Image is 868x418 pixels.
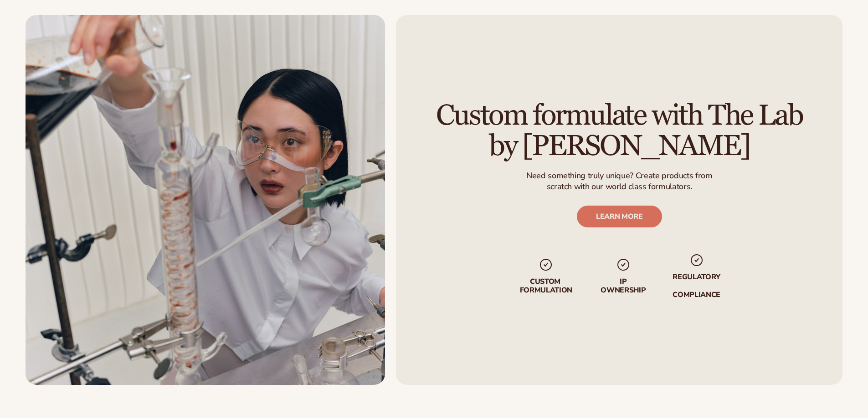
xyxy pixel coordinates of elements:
p: Need something truly unique? Create products from [526,171,712,181]
a: LEARN MORE [576,206,662,227]
img: checkmark_svg [539,257,553,272]
p: IP Ownership [600,277,646,295]
h2: Custom formulate with The Lab by [PERSON_NAME] [421,101,817,161]
img: checkmark_svg [616,257,630,272]
p: scratch with our world class formulators. [526,181,712,192]
img: checkmark_svg [689,253,704,267]
p: Custom formulation [517,277,574,295]
img: Female scientist in chemistry lab. [26,15,385,385]
p: regulatory compliance [672,273,721,299]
